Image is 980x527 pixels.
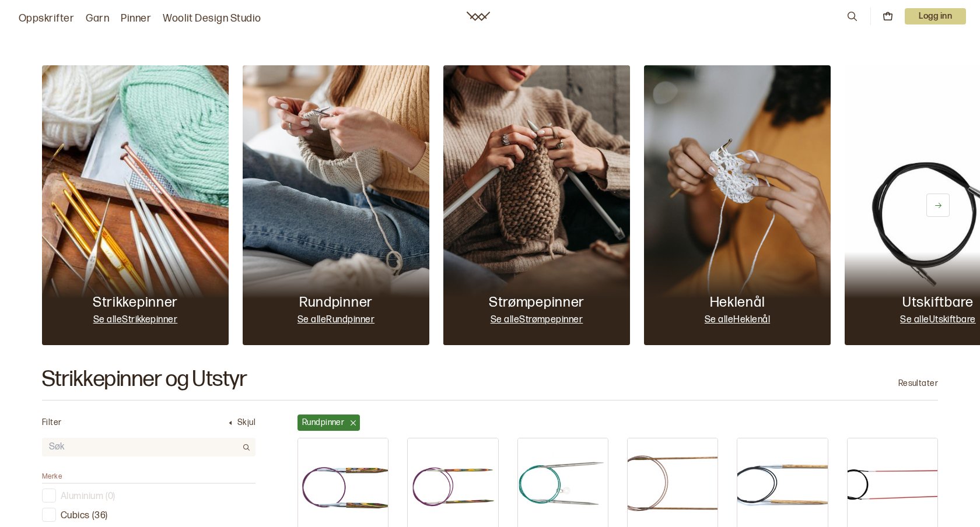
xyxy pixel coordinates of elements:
[61,510,90,522] p: Cubics
[42,417,62,428] p: Filter
[705,314,770,326] p: Se alle Heklenål
[163,10,261,27] a: Woolit Design Studio
[93,314,178,326] p: Se alle Strikkepinner
[898,378,938,389] p: Resultater
[61,491,103,503] p: Aluminium
[106,491,115,503] p: ( 0 )
[710,293,765,312] p: Heklenål
[86,10,109,27] a: Garn
[644,65,831,345] img: Heklenål
[467,12,490,21] a: Woolit
[489,293,584,312] p: Strømpepinner
[42,368,247,391] h2: Strikkepinner og Utstyr
[297,314,374,326] p: Se alle Rundpinner
[243,65,429,345] img: Rundpinner
[93,293,178,312] p: Strikkepinner
[42,472,62,481] span: Merke
[121,10,151,27] a: Pinner
[237,417,256,428] p: Skjul
[905,8,966,24] p: Logg inn
[900,314,976,326] p: Se alle Utskiftbare
[905,8,966,24] button: User dropdown
[491,314,583,326] p: Se alle Strømpepinner
[42,65,229,345] img: Strikkepinner
[902,293,974,312] p: Utskiftbare
[302,417,344,428] p: Rundpinner
[19,10,74,27] a: Oppskrifter
[92,510,108,522] p: ( 36 )
[42,439,237,456] input: Søk
[299,293,373,312] p: Rundpinner
[443,65,630,345] img: Strømpepinner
